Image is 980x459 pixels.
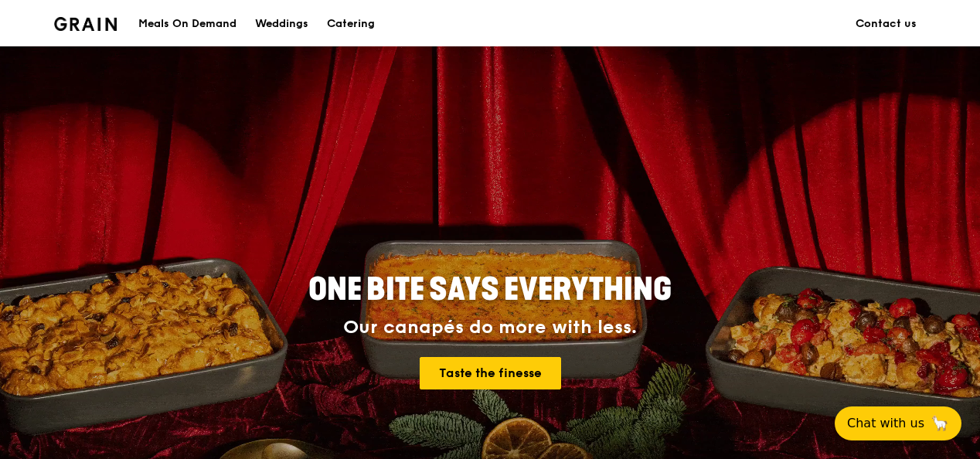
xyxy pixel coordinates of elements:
a: Taste the finesse [420,357,561,389]
div: Our canapés do more with less. [212,317,768,338]
div: Catering [327,1,375,47]
span: Chat with us [847,414,924,433]
span: 🦙 [931,414,949,433]
img: Grain [54,17,117,31]
button: Chat with us🦙 [835,406,961,440]
a: Weddings [246,1,318,47]
div: Meals On Demand [138,1,236,47]
span: ONE BITE SAYS EVERYTHING [308,271,672,308]
div: Weddings [255,1,308,47]
a: Contact us [846,1,926,47]
a: Catering [318,1,384,47]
